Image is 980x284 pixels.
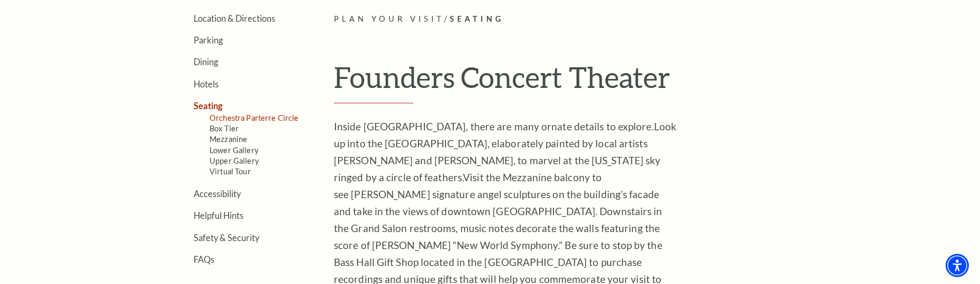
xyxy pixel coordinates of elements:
a: Helpful Hints [194,210,243,220]
a: Orchestra Parterre Circle [210,113,299,122]
h1: Founders Concert Theater [334,60,818,103]
a: Lower Gallery [210,146,258,155]
a: Location & Directions [194,13,275,23]
a: Hotels [194,79,219,89]
span: Seating [450,14,504,23]
a: Accessibility [194,189,241,199]
a: FAQs [194,254,214,264]
a: Seating [194,101,223,111]
div: Accessibility Menu [946,254,969,277]
span: Plan Your Visit [334,14,444,23]
a: Safety & Security [194,233,259,243]
a: Virtual Tour [210,167,251,176]
a: Mezzanine [210,135,247,144]
p: / [334,13,818,26]
a: Parking [194,35,223,45]
a: Upper Gallery [210,156,259,165]
a: Dining [194,57,218,67]
a: Box Tier [210,124,239,133]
